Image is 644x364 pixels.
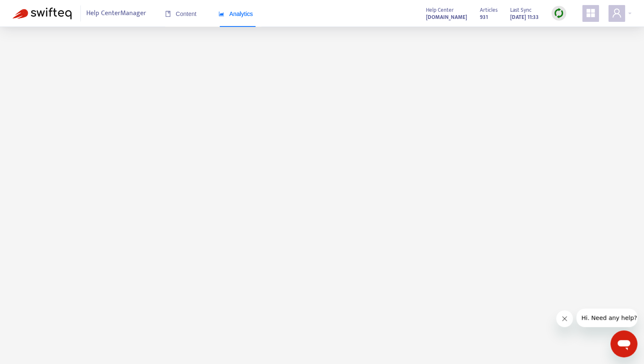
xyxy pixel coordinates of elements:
img: Swifteq [13,8,72,19]
span: Content [165,11,197,17]
span: Help Center [426,5,454,15]
a: [DOMAIN_NAME] [426,12,467,22]
strong: 931 [480,13,488,22]
span: Analytics [218,11,253,17]
span: Last Sync [510,5,532,15]
span: Articles [480,5,498,15]
strong: [DOMAIN_NAME] [426,13,467,22]
span: Help Center Manager [86,5,146,21]
span: user [612,8,622,18]
img: sync.dc5367851b00ba804db3.png [554,8,564,18]
strong: [DATE] 11:33 [510,13,539,22]
iframe: Button to launch messaging window [610,330,637,357]
span: area-chart [218,11,224,17]
iframe: Message from company [576,309,637,327]
iframe: Close message [556,310,573,327]
span: book [165,11,171,17]
span: appstore [585,8,596,18]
